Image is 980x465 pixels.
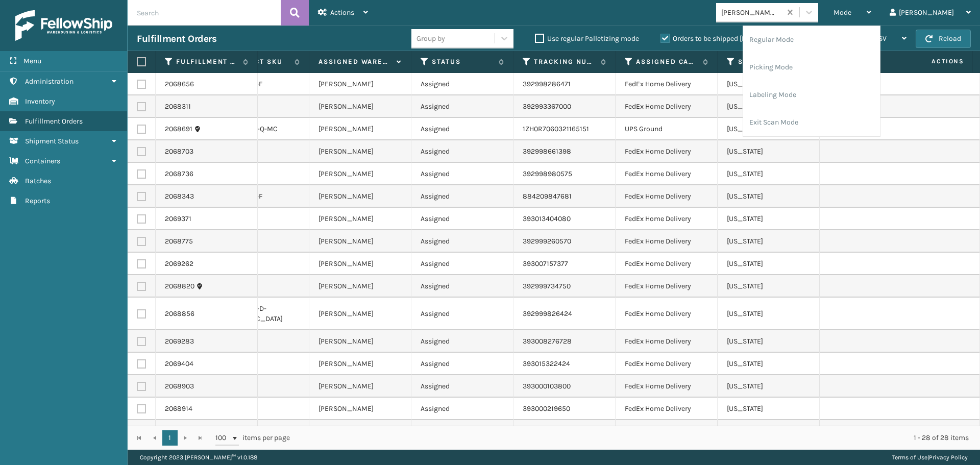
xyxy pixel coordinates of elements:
[162,430,178,446] a: 1
[165,214,191,224] a: 2069371
[718,230,820,253] td: [US_STATE]
[25,97,55,106] span: Inventory
[523,259,568,268] a: 393007157377
[636,57,698,66] label: Assigned Carrier Service
[616,275,718,298] td: FedEx Home Delivery
[165,146,193,157] a: 2068703
[318,57,391,66] label: Assigned Warehouse
[411,420,513,443] td: Assigned
[534,57,596,66] label: Tracking Number
[616,185,718,208] td: FedEx Home Delivery
[25,177,51,185] span: Batches
[916,30,971,48] button: Reload
[309,208,411,230] td: [PERSON_NAME]
[616,298,718,330] td: FedEx Home Delivery
[616,95,718,118] td: FedEx Home Delivery
[718,330,820,353] td: [US_STATE]
[523,214,571,223] a: 393013404080
[411,208,513,230] td: Assigned
[165,102,191,112] a: 2068311
[718,298,820,330] td: [US_STATE]
[616,398,718,420] td: FedEx Home Delivery
[411,375,513,398] td: Assigned
[309,163,411,185] td: [PERSON_NAME]
[616,420,718,443] td: FedEx Home Delivery
[718,73,820,95] td: [US_STATE]
[309,253,411,275] td: [PERSON_NAME]
[411,353,513,375] td: Assigned
[309,298,411,330] td: [PERSON_NAME]
[411,275,513,298] td: Assigned
[165,79,194,89] a: 2068656
[25,117,83,126] span: Fulfillment Orders
[616,230,718,253] td: FedEx Home Delivery
[411,118,513,140] td: Assigned
[616,375,718,398] td: FedEx Home Delivery
[25,157,60,165] span: Containers
[718,353,820,375] td: [US_STATE]
[718,398,820,420] td: [US_STATE]
[523,192,572,201] a: 884209847681
[176,57,238,66] label: Fulfillment Order Id
[25,197,50,205] span: Reports
[137,33,216,45] h3: Fulfillment Orders
[165,381,194,391] a: 2068903
[309,353,411,375] td: [PERSON_NAME]
[411,163,513,185] td: Assigned
[309,140,411,163] td: [PERSON_NAME]
[309,398,411,420] td: [PERSON_NAME]
[309,185,411,208] td: [PERSON_NAME]
[309,275,411,298] td: [PERSON_NAME]
[718,275,820,298] td: [US_STATE]
[660,34,759,43] label: Orders to be shipped [DATE]
[718,140,820,163] td: [US_STATE]
[523,80,571,88] a: 392998286471
[892,450,968,465] div: |
[411,73,513,95] td: Assigned
[929,454,968,461] a: Privacy Policy
[215,430,290,446] span: items per page
[616,330,718,353] td: FedEx Home Delivery
[228,57,289,66] label: Product SKU
[523,125,589,133] a: 1ZH0R7060321165151
[523,237,571,246] a: 392999260570
[523,309,572,318] a: 392999826424
[535,34,639,43] label: Use regular Palletizing mode
[718,375,820,398] td: [US_STATE]
[411,398,513,420] td: Assigned
[416,33,445,44] div: Group by
[165,404,192,414] a: 2068914
[304,433,969,443] div: 1 - 28 of 28 items
[165,309,194,319] a: 2068856
[15,10,112,41] img: logo
[25,137,79,145] span: Shipment Status
[523,147,571,156] a: 392998661398
[718,95,820,118] td: [US_STATE]
[718,118,820,140] td: [US_STATE]
[165,359,193,369] a: 2069404
[140,450,257,465] p: Copyright 2023 [PERSON_NAME]™ v 1.0.188
[718,420,820,443] td: [US_STATE]
[899,53,970,70] span: Actions
[165,336,194,347] a: 2069283
[411,185,513,208] td: Assigned
[309,95,411,118] td: [PERSON_NAME]
[523,102,571,111] a: 392993367000
[616,73,718,95] td: FedEx Home Delivery
[411,140,513,163] td: Assigned
[718,163,820,185] td: [US_STATE]
[309,230,411,253] td: [PERSON_NAME]
[165,281,194,291] a: 2068820
[309,118,411,140] td: [PERSON_NAME]
[616,163,718,185] td: FedEx Home Delivery
[834,8,851,17] span: Mode
[309,73,411,95] td: [PERSON_NAME]
[523,337,572,346] a: 393008276728
[411,330,513,353] td: Assigned
[743,81,880,109] li: Labeling Mode
[215,433,231,443] span: 100
[523,169,572,178] a: 392998980575
[23,57,41,65] span: Menu
[523,282,571,290] a: 392999734750
[309,375,411,398] td: [PERSON_NAME]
